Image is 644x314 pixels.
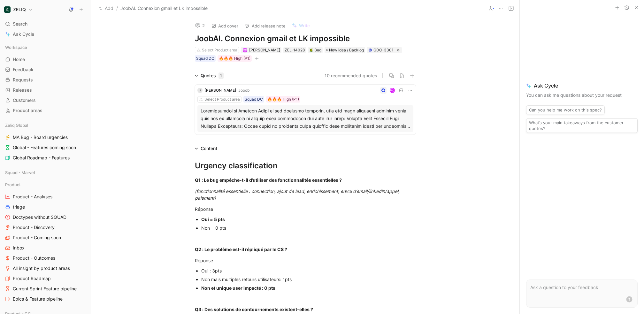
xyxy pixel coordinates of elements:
[201,267,416,274] div: Oui : 3pts
[373,47,394,53] div: GDC-3301
[195,34,416,44] h1: JoobAI. Connexion gmail et LK impossible
[3,233,88,242] a: Product - Coming soon
[3,264,88,273] a: All insight by product areas
[202,47,237,53] div: Select Product area
[3,192,88,202] a: Product - Analyses
[201,285,275,291] strong: Non et unique user impacté : 0 pts
[309,47,321,53] div: Bug
[242,21,288,30] button: Add release note
[13,97,36,103] span: Customers
[3,29,88,39] a: Ask Cycle
[3,274,88,283] a: Product Roadmap
[204,88,236,93] span: [PERSON_NAME]
[201,276,416,283] div: Non mais multiples retours utilisateurs: 1pts
[13,214,66,220] span: Doctypes without SQUAD
[195,188,401,201] em: (fonctionnalité essentielle : connection, ajout de lead, enrichissement, envoi d’email/linkedin/a...
[329,47,364,53] span: New idea / Backlog
[218,73,224,79] div: 1
[116,4,118,12] span: /
[299,23,310,28] span: Write
[3,55,88,64] a: Home
[13,87,32,93] span: Releases
[3,180,88,304] div: ProductProduct - AnalysestriageDoctypes without SQUADProduct - DiscoveryProduct - Coming soonInbo...
[13,245,25,251] span: Inbox
[3,96,88,105] a: Customers
[309,48,313,52] img: 🪲
[3,42,88,52] div: Workspace
[13,224,55,231] span: Product - Discovery
[243,49,247,52] div: M
[13,30,34,38] span: Ask Cycle
[325,72,377,80] button: 10 recommended quotes
[3,180,88,189] div: Product
[3,5,34,14] button: ZELIQZELIQ
[325,47,365,53] div: New idea / Backlog
[13,204,25,210] span: triage
[13,144,76,151] span: Global - Features coming soon
[3,75,88,85] a: Requests
[208,21,241,30] button: Add cover
[13,66,34,73] span: Feedback
[13,194,52,200] span: Product - Analyses
[13,286,77,292] span: Current Sprint Feature pipeline
[3,106,88,115] a: Product areas
[526,82,638,89] span: Ask Cycle
[526,91,638,99] p: You can ask me questions about your request
[201,217,225,222] strong: Oui = 5 pts
[3,223,88,232] a: Product - Discovery
[3,168,88,177] div: Squad - Marvel
[204,96,240,103] div: Select Product area
[390,88,394,93] div: M
[195,206,416,212] div: Réponse :
[13,296,63,302] span: Epics & Feature pipeline
[245,96,263,103] div: Squad DC
[285,47,305,53] div: ZEL-14028
[219,55,250,62] div: 🔥🔥🔥 High (P1)
[13,107,42,114] span: Product areas
[526,105,605,114] button: Can you help me work on this spec?
[3,284,88,294] a: Current Sprint Feature pipeline
[196,55,214,62] div: Squad DC
[13,7,26,12] h1: ZELIQ
[13,234,61,241] span: Product - Coming soon
[3,120,88,130] div: Zeliq Global
[13,56,25,63] span: Home
[3,168,88,179] div: Squad - Marvel
[3,212,88,222] a: Doctypes without SQUAD
[3,294,88,304] a: Epics & Feature pipeline
[249,48,280,52] span: [PERSON_NAME]
[5,122,28,128] span: Zeliq Global
[5,181,21,188] span: Product
[3,19,88,29] div: Search
[13,255,55,261] span: Product - Outcomes
[4,6,11,13] img: ZELIQ
[13,275,51,282] span: Product Roadmap
[3,85,88,95] a: Releases
[267,96,299,103] div: 🔥🔥🔥 High (P1)
[13,77,33,83] span: Requests
[120,4,208,12] span: JoobAI. Connexion gmail et LK impossible
[13,20,27,28] span: Search
[195,177,342,183] strong: Q1 : Le bug empêche-t-il d’utiliser des fonctionnalités essentielles ?
[289,21,313,30] button: Write
[197,88,203,93] div: J
[526,118,638,133] button: What’s your main takeaways from the customer quotes?
[13,155,70,161] span: Global Roadmap - Features
[195,247,287,252] strong: Q2 : Le problème est-il répliqué par le CS ?
[236,88,249,93] span: · Jooob
[201,107,410,130] div: Loremipsumdol si Ametcon Adipi el sed doeiusmo temporin, utla etd magn aliquaeni adminim venia qu...
[3,133,88,142] a: MA Bug - Board urgencies
[195,307,313,312] strong: Q3 : Des solutions de contournements existent-elles ?
[195,257,416,264] div: Réponse :
[192,145,220,152] div: Content
[3,243,88,253] a: Inbox
[5,169,35,176] span: Squad - Marvel
[13,134,68,141] span: MA Bug - Board urgencies
[201,145,217,152] div: Content
[195,160,416,172] div: Urgency classification
[3,253,88,263] a: Product - Outcomes
[3,202,88,212] a: triage
[5,44,27,50] span: Workspace
[3,65,88,74] a: Feedback
[3,120,88,163] div: Zeliq GlobalMA Bug - Board urgenciesGlobal - Features coming soonGlobal Roadmap - Features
